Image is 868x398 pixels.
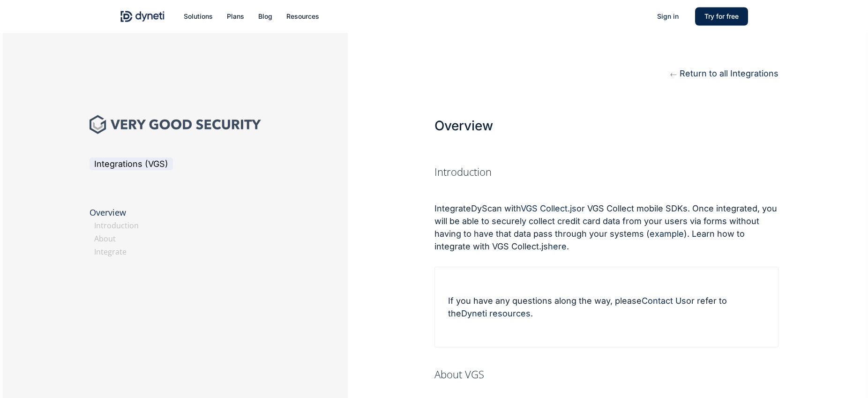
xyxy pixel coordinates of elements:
span: Try for free [704,12,739,20]
a: Try for free [695,11,748,22]
span: Plans [227,12,244,20]
h4: Introduction [434,164,778,180]
a: Introduction [94,220,139,231]
a: Return to all Integrations [670,68,778,78]
span: or VGS Collect mobile SDKs. Once integrated, you will be able to securely collect credit card dat... [434,203,777,239]
h3: Overview [434,115,606,136]
a: here [548,241,567,251]
h4: About VGS [434,366,778,382]
a: About [94,233,116,244]
a: Solutions [184,11,213,22]
a: Resources [286,11,319,22]
span: . [567,241,569,251]
a: Overview [90,207,126,218]
a: Sign in [648,11,688,22]
span: Solutions [184,12,213,20]
a: VGS Collect.js [521,203,576,213]
a: Plans [227,11,244,22]
span: Integrate [434,203,471,213]
a: Dyneti resources. [461,308,533,318]
span: Resources [286,12,319,20]
span: Sign in [657,12,679,20]
a: Contact Us [642,296,686,306]
p: If you have any questions along the way, please or refer to the [448,294,765,320]
a: example [650,229,684,239]
span: DyScan with [471,203,521,213]
a: Integrate [94,247,127,257]
a: Blog [258,11,272,22]
span: Integrations (VGS) [94,159,168,169]
span: Blog [258,12,272,20]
